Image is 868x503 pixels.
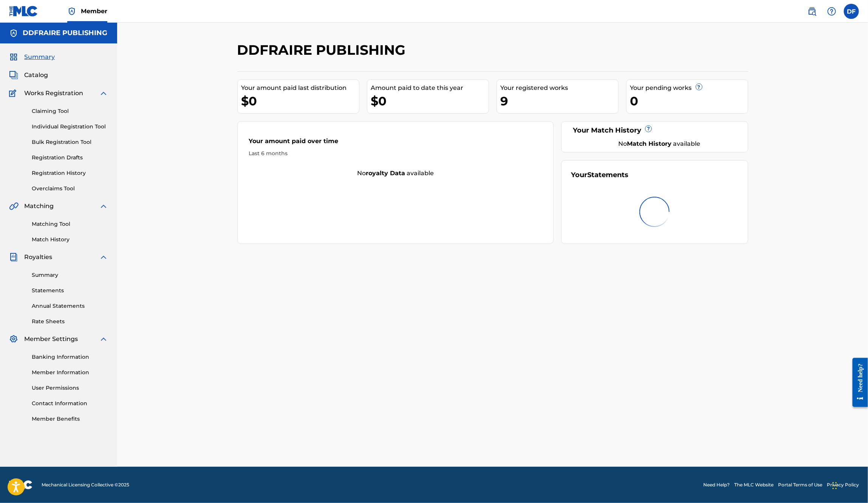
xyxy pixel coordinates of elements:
[99,335,108,344] img: expand
[778,481,822,488] a: Portal Terms of Use
[9,6,38,17] img: MLC Logo
[32,271,108,279] a: Summary
[371,93,489,110] div: $0
[24,202,54,211] span: Matching
[634,191,675,232] img: preloader
[808,7,817,16] img: search
[32,220,108,228] a: Matching Tool
[847,350,868,415] iframe: Resource Center
[32,169,108,177] a: Registration History
[67,7,76,16] img: Top Rightsholder
[9,89,19,98] img: Works Registration
[824,4,839,19] div: Help
[32,185,108,193] a: Overclaims Tool
[32,415,108,423] a: Member Benefits
[571,125,738,136] div: Your Match History
[32,302,108,310] a: Annual Statements
[627,140,672,147] strong: Match History
[501,93,618,110] div: 9
[9,71,18,80] img: Catalog
[249,150,542,157] div: Last 6 months
[832,474,837,497] div: Drag
[844,4,859,19] div: User Menu
[9,253,18,262] img: Royalties
[32,236,108,244] a: Match History
[9,52,18,62] img: Summary
[24,335,78,344] span: Member Settings
[241,83,359,93] div: Your amount paid last distribution
[24,253,52,262] span: Royalties
[827,481,859,488] a: Privacy Policy
[805,4,820,19] a: Public Search
[237,42,410,59] h2: DDFRAIRE PUBLISHING
[734,481,774,488] a: The MLC Website
[9,71,48,80] a: CatalogCatalog
[32,353,108,361] a: Banking Information
[696,84,702,90] span: ?
[241,93,359,110] div: $0
[32,318,108,326] a: Rate Sheets
[580,139,738,148] div: No available
[32,369,108,376] a: Member Information
[630,83,748,93] div: Your pending works
[501,83,618,93] div: Your registered works
[32,400,108,407] a: Contact Information
[32,384,108,392] a: User Permissions
[32,287,108,295] a: Statements
[630,93,748,110] div: 0
[99,89,108,98] img: expand
[99,202,108,211] img: expand
[81,7,107,15] span: Member
[249,137,542,150] div: Your amount paid over time
[703,481,730,488] a: Need Help?
[9,29,18,38] img: Accounts
[32,154,108,162] a: Registration Drafts
[238,169,554,178] div: No available
[24,89,83,98] span: Works Registration
[24,52,55,62] span: Summary
[571,170,628,180] div: Your Statements
[32,123,108,131] a: Individual Registration Tool
[9,480,32,489] img: logo
[9,202,19,211] img: Matching
[366,170,405,177] strong: royalty data
[32,138,108,146] a: Bulk Registration Tool
[9,52,55,62] a: SummarySummary
[645,126,651,132] span: ?
[32,107,108,115] a: Claiming Tool
[371,83,489,93] div: Amount paid to date this year
[23,29,107,37] h5: DDFRAIRE PUBLISHING
[9,335,18,344] img: Member Settings
[24,71,48,80] span: Catalog
[99,253,108,262] img: expand
[42,481,129,488] span: Mechanical Licensing Collective © 2025
[830,467,868,503] iframe: Chat Widget
[827,7,836,16] img: help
